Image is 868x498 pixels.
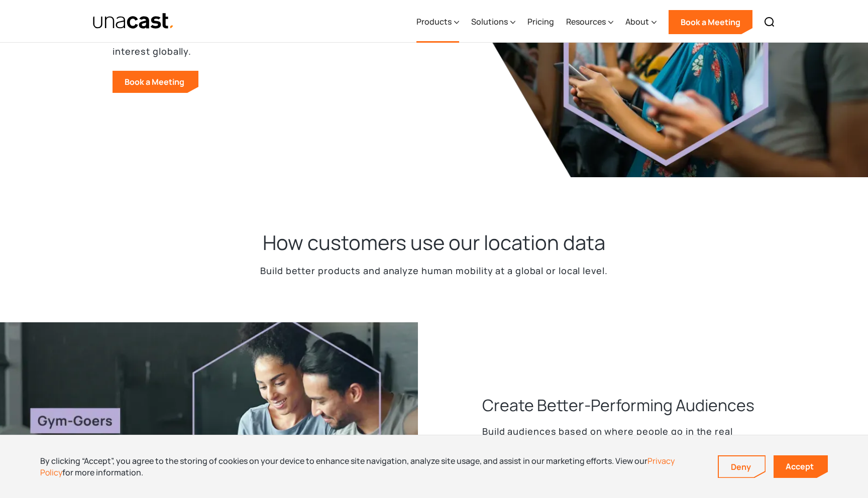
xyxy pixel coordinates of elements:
a: home [92,13,174,30]
a: Accept [774,455,828,478]
div: By clicking “Accept”, you agree to the storing of cookies on your device to enhance site navigati... [40,455,703,478]
a: Privacy Policy [40,455,675,477]
div: About [625,2,657,43]
div: About [625,16,649,28]
div: Resources [566,16,606,28]
a: Deny [719,456,765,477]
img: Unacast text logo [92,13,174,30]
div: Products [416,16,452,28]
div: Solutions [471,2,515,43]
a: Book a Meeting [669,10,752,34]
div: Resources [566,2,613,43]
h3: Create Better-Performing Audiences [482,394,754,416]
a: Book a Meeting [113,71,198,93]
img: Search icon [764,16,776,28]
p: Build audiences based on where people go in the real world. Reach untapped similar audiences and ... [482,424,755,467]
a: Pricing [527,2,554,43]
p: Build better products and analyze human mobility at a global or local level. [260,264,607,278]
div: Solutions [471,16,508,28]
div: Products [416,2,459,43]
h2: How customers use our location data [263,229,605,256]
p: Privacy-friendly device-level location data for areas of interest globally. [113,29,374,59]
